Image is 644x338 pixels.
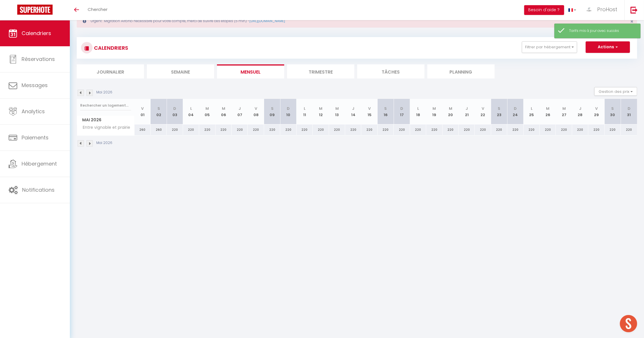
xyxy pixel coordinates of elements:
div: 220 [264,124,280,135]
abbr: V [595,106,598,111]
span: Chercher [88,6,107,12]
h3: CALENDRIERS [93,41,128,54]
th: 01 [134,99,151,124]
th: 02 [151,99,167,124]
th: 24 [507,99,523,124]
div: 220 [345,124,361,135]
div: Ouvrir le chat [620,315,637,332]
th: 27 [556,99,572,124]
abbr: L [417,106,419,111]
th: 30 [605,99,621,124]
th: 18 [410,99,426,124]
button: Filtrer par hébergement [522,41,577,53]
th: 17 [394,99,410,124]
li: Mensuel [217,64,284,78]
div: 220 [410,124,426,135]
span: Entre vignoble et prairie [78,124,132,131]
li: Planning [427,64,495,78]
img: ... [585,5,593,14]
li: Journalier [77,64,144,78]
div: 220 [556,124,572,135]
abbr: D [400,106,403,111]
span: Messages [22,82,48,89]
span: × [630,18,633,25]
abbr: V [255,106,257,111]
abbr: L [190,106,192,111]
button: Close [630,19,633,24]
th: 31 [621,99,637,124]
abbr: D [514,106,517,111]
span: Réservations [22,55,55,63]
span: Mai 2026 [77,116,134,124]
div: 220 [524,124,540,135]
abbr: J [352,106,354,111]
abbr: J [466,106,468,111]
p: Mai 2026 [96,90,112,95]
span: ProHost [597,6,617,13]
abbr: S [157,106,160,111]
li: Semaine [147,64,214,78]
div: 220 [361,124,377,135]
abbr: V [368,106,371,111]
abbr: S [611,106,614,111]
div: 220 [588,124,604,135]
abbr: V [482,106,484,111]
span: Hébergement [22,160,57,167]
th: 16 [378,99,394,124]
th: 07 [232,99,248,124]
input: Rechercher un logement... [80,100,131,111]
div: 220 [572,124,588,135]
th: 28 [572,99,588,124]
div: Urgent : Migration Airbnb nécessaire pour votre compte, merci de suivre ces étapes (5 min) - [77,14,637,28]
span: Paiements [22,134,49,141]
div: 220 [507,124,523,135]
th: 10 [280,99,296,124]
div: 220 [280,124,296,135]
abbr: M [432,106,436,111]
th: 29 [588,99,604,124]
div: 220 [248,124,264,135]
div: 220 [443,124,459,135]
abbr: S [385,106,387,111]
div: 220 [232,124,248,135]
abbr: M [449,106,452,111]
div: 220 [426,124,442,135]
a: [URL][DOMAIN_NAME] [249,18,285,23]
div: 260 [134,124,151,135]
abbr: M [546,106,549,111]
div: 220 [216,124,232,135]
th: 06 [216,99,232,124]
div: 220 [313,124,329,135]
div: 220 [378,124,394,135]
th: 14 [345,99,361,124]
li: Tâches [357,64,424,78]
div: 220 [199,124,215,135]
abbr: V [141,106,144,111]
div: Tarifs mis à jour avec succès [569,28,635,34]
div: 220 [394,124,410,135]
abbr: S [271,106,274,111]
div: 220 [167,124,183,135]
button: Gestion des prix [594,87,637,96]
th: 23 [491,99,507,124]
span: Analytics [22,108,45,115]
th: 21 [459,99,475,124]
th: 05 [199,99,215,124]
button: Besoin d'aide ? [524,5,564,15]
abbr: D [174,106,176,111]
th: 12 [313,99,329,124]
abbr: D [628,106,630,111]
th: 03 [167,99,183,124]
div: 220 [183,124,199,135]
th: 26 [540,99,556,124]
span: Calendriers [22,30,51,37]
div: 220 [540,124,556,135]
th: 20 [443,99,459,124]
li: Trimestre [287,64,354,78]
div: 220 [459,124,475,135]
div: 220 [491,124,507,135]
abbr: S [498,106,500,111]
abbr: M [562,106,566,111]
span: Notifications [22,186,55,193]
img: logout [630,6,638,14]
